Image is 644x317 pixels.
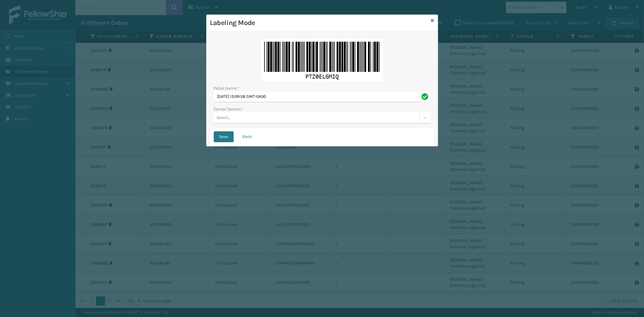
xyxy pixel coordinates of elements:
[214,131,234,142] button: Save
[261,39,383,82] img: hS8HXgAAAAZJREFUAwDhKeqB0ROYjAAAAABJRU5ErkJggg==
[237,131,258,142] button: Back
[210,18,429,27] h3: Labeling Mode
[214,85,240,91] label: Pallet Name
[214,106,244,112] label: Carrier Service
[217,115,231,121] div: Select...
